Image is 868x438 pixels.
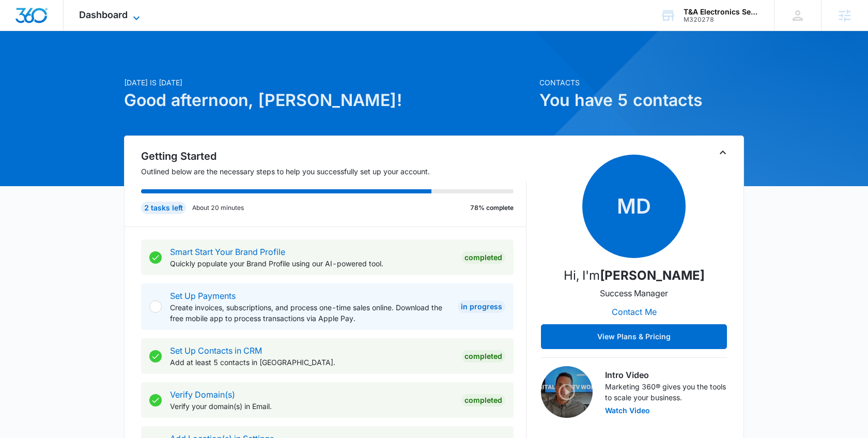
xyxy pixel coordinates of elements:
p: 78% complete [470,203,514,213]
h1: Good afternoon, [PERSON_NAME]! [124,88,533,113]
img: Intro Video [541,366,593,418]
h3: Intro Video [605,369,727,381]
p: Hi, I'm [564,266,705,285]
p: Quickly populate your Brand Profile using our AI-powered tool. [170,258,453,269]
p: Add at least 5 contacts in [GEOGRAPHIC_DATA]. [170,357,453,368]
div: Completed [461,350,505,363]
div: account name [684,8,759,16]
div: 2 tasks left [141,202,186,214]
h2: Getting Started [141,148,526,164]
p: Outlined below are the necessary steps to help you successfully set up your account. [141,166,526,177]
h1: You have 5 contacts [539,88,744,113]
div: In Progress [458,300,505,313]
p: [DATE] is [DATE] [124,77,533,88]
p: Contacts [539,77,744,88]
button: Watch Video [605,407,650,414]
button: View Plans & Pricing [541,324,727,349]
span: MD [582,155,686,258]
a: Verify Domain(s) [170,389,235,400]
div: account id [684,16,759,23]
a: Set Up Payments [170,291,236,301]
p: About 20 minutes [192,203,244,213]
p: Marketing 360® gives you the tools to scale your business. [605,381,727,403]
button: Toggle Collapse [717,146,729,159]
p: Success Manager [600,287,668,299]
button: Contact Me [601,299,667,324]
div: Completed [461,251,505,264]
span: Dashboard [79,9,128,20]
p: Verify your domain(s) in Email. [170,401,453,412]
div: Completed [461,394,505,406]
a: Set Up Contacts in CRM [170,345,262,356]
a: Smart Start Your Brand Profile [170,247,285,257]
strong: [PERSON_NAME] [600,268,705,283]
p: Create invoices, subscriptions, and process one-time sales online. Download the free mobile app t... [170,302,450,324]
